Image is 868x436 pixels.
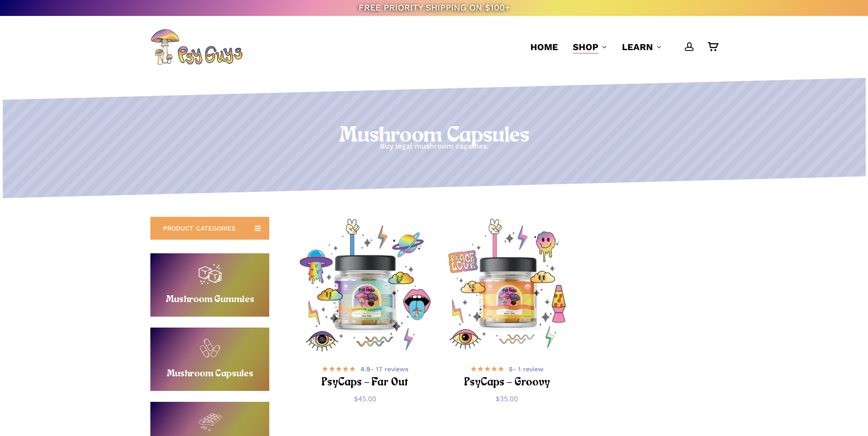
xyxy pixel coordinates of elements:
[509,365,513,373] b: 5
[708,42,718,52] a: Cart
[298,219,432,352] img: Psychedelic mushroom capsules with colorful illustrations.
[360,365,370,373] b: 4.9
[452,374,563,391] h2: PsyCaps – Groovy
[622,41,662,53] a: Learn
[523,16,718,78] nav: Main Menu
[622,41,653,52] span: Learn
[310,374,421,391] h2: PsyCaps – Far Out
[360,364,408,374] span: - 17 reviews
[150,217,269,240] a: PRODUCT CATEGORIES
[530,41,558,53] a: Home
[354,394,358,403] span: $
[310,363,421,387] a: 4.9- 17 reviews PsyCaps – Far Out
[150,29,242,65] img: PsyGuys
[496,394,518,403] bdi: 35.00
[573,41,598,52] span: Shop
[298,219,432,352] a: PsyCaps - Far Out
[441,219,574,352] a: PsyCaps - Groovy
[573,41,607,53] a: Shop
[354,394,376,403] bdi: 45.00
[452,363,563,387] a: 5- 1 review PsyCaps – Groovy
[496,394,500,403] span: $
[163,224,236,233] span: PRODUCT CATEGORIES
[441,219,574,352] img: Psychedelic mushroom capsules with colorful retro design.
[530,41,558,52] span: Home
[509,364,544,374] span: - 1 review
